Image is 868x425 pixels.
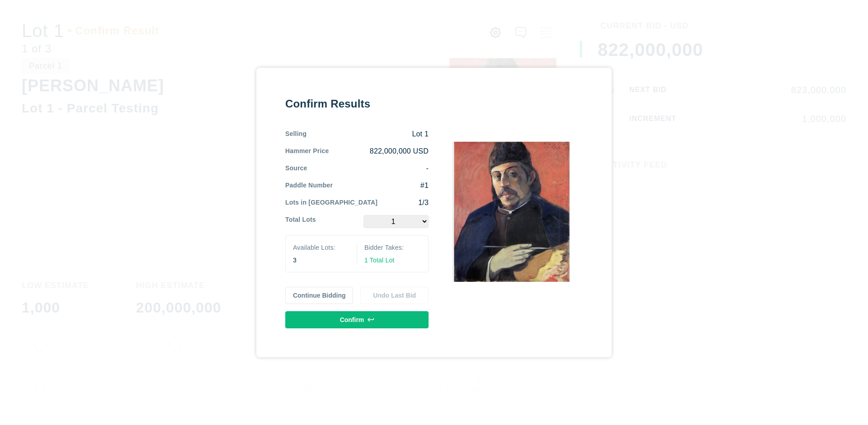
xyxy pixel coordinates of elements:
div: Paddle Number [285,181,333,191]
div: 822,000,000 USD [329,146,429,156]
div: #1 [333,181,429,191]
div: Selling [285,129,307,139]
div: Lots in [GEOGRAPHIC_DATA] [285,198,377,208]
button: Undo Last Bid [360,287,429,304]
div: Source [285,163,307,173]
div: - [307,163,429,173]
div: Bidder Takes: [364,243,421,252]
button: Confirm [285,311,429,328]
div: Total Lots [285,215,316,228]
div: Lot 1 [307,129,429,139]
span: 1 Total Lot [364,257,394,264]
div: 1/3 [377,198,429,208]
div: Hammer Price [285,146,329,156]
div: Available Lots: [293,243,349,252]
button: Continue Bidding [285,287,354,304]
div: Confirm Results [285,97,429,111]
div: 3 [293,256,349,265]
